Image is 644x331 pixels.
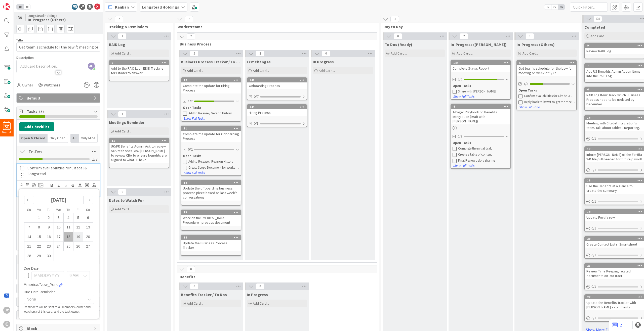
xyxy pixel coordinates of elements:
div: 12Update the offboarding business process piece based on last week's conversations [181,180,241,201]
div: Open Tasks [453,140,509,146]
td: Wednesday, 09/03/2025 12:00 PM [54,213,64,222]
button: Show Full Tasks [519,105,541,110]
span: 1/2 [188,99,193,104]
div: 145Hiring Process [247,105,307,116]
span: 0 [394,33,402,39]
td: Saturday, 09/06/2025 12:00 PM [83,213,93,222]
span: Description [16,55,34,60]
button: Add Checklist [19,122,54,131]
div: Update the Business Process Tracker [181,240,241,251]
span: 30 [5,125,9,129]
span: Add Card... [253,301,269,306]
div: 14 [181,235,241,240]
a: 8Add to the RAID Log - EE ID Tracking for Citadel to answer [109,60,169,81]
b: Longstead Holdings [142,5,179,10]
span: 1 [118,33,127,39]
strong: [DATE] [51,198,66,203]
span: Day to Day [383,24,574,29]
span: Add Card... [187,68,203,73]
div: 11 [181,126,241,131]
a: 144Complete Status Report5/6Open TasksShare with [PERSON_NAME]Show Full Tasks [451,60,511,100]
div: 146 [247,78,307,82]
div: Create a table of content [458,153,509,157]
td: Tuesday, 09/16/2025 12:00 PM [44,232,54,242]
span: 1 [526,33,534,39]
span: Business Process [180,41,371,46]
div: Add to Release / Version History [188,111,239,115]
span: 7 [185,16,193,22]
span: 2 [256,51,264,57]
span: Meetings Reminder [109,120,144,125]
div: 144Complete Status Report [451,61,510,72]
td: Saturday, 09/13/2025 12:00 PM [83,222,93,232]
a: 10Complete the update for Hiring Process1/2Open TasksAdd to Release / Version HistoryShow Full Tasks [181,77,241,122]
input: type card name here... [16,42,100,52]
td: Sunday, 09/07/2025 12:00 PM [24,222,34,232]
div: 5 [519,61,576,65]
div: 4 [451,104,510,109]
div: 144 [451,61,510,65]
div: Update the offboarding business process piece based on last week's conversations [181,185,241,201]
div: Complete the initial draft [458,147,509,151]
span: 1x [17,4,23,9]
span: JC [88,63,95,70]
div: Only Open [48,134,68,143]
div: Add to Release / Revision History [188,160,239,164]
a: 13Work on the [MEDICAL_DATA] Procedure - process document [181,210,241,231]
small: Fr [77,208,80,212]
a: 41-Pager Playbook on Benefits Integration (Draft with [PERSON_NAME])0/3Open TasksComplete the ini... [451,104,511,169]
div: Get team's schedule for the bswift meeting on week of 9/22 [517,65,576,76]
div: 10Complete the update for Hiring Process [181,78,241,93]
span: Longstead Holdings [28,14,66,18]
td: Monday, 09/15/2025 12:00 PM [34,232,44,242]
div: Final Review before sharing [458,159,509,163]
span: In-Progress (Others) [516,42,555,47]
td: Saturday, 09/20/2025 12:00 PM [83,232,93,242]
div: 11 [184,127,241,130]
div: 14Update the Business Process Tracker [181,235,241,251]
div: Open & Closed [19,134,48,143]
span: 0 [118,189,127,195]
div: 11Complete the update for Onboarding Process [181,126,241,142]
div: 41-Pager Playbook on Benefits Integration (Draft with [PERSON_NAME]) [451,104,510,124]
span: In Progress [247,292,268,297]
td: Friday, 09/12/2025 12:00 PM [73,222,83,232]
td: Thursday, 09/25/2025 12:00 PM [64,242,73,251]
a: 14Update the Business Process Tracker [181,235,241,256]
span: 0 / 1 [591,253,596,258]
div: 10 [184,78,241,82]
span: 1 / 3 [92,156,98,162]
div: 10 [181,78,241,82]
div: 5Get team's schedule for the bswift meeting on week of 9/22 [517,61,576,76]
div: 5 [517,61,576,65]
div: JC [3,307,10,314]
div: Complete Status Report [451,65,510,72]
td: Wednesday, 09/24/2025 12:00 PM [54,242,64,251]
span: Add Card... [115,207,131,211]
div: Add to the RAID Log - EE ID Tracking for Citadel to answer [109,65,169,76]
span: 7 [187,33,195,39]
span: Tracking & Reminders [108,24,167,29]
span: 2 [460,33,468,39]
td: Tuesday, 09/09/2025 12:00 PM [44,222,54,232]
div: Calendar [19,191,99,267]
span: Workstreams [178,24,373,29]
span: Add Card... [457,51,473,56]
span: 0 [322,51,330,57]
span: 1 [118,111,127,117]
div: Open Tasks [453,83,509,88]
small: Th [66,208,70,212]
span: 0 / 1 [591,199,596,204]
div: Onboarding Process [247,82,307,89]
span: EOY Changes [247,59,271,64]
a: 146Onboarding Process0/7 [247,77,307,100]
span: Business Process Tracker / To Dos [181,59,241,64]
td: Thursday, 09/11/2025 12:00 PM [64,222,73,232]
span: In Progress [313,59,334,64]
div: 8 [109,61,169,65]
div: Reply back to bswift to get the meeting schedule [524,100,575,104]
div: 1-Pager Playbook on Benefits Integration (Draft with [PERSON_NAME]) [451,109,510,124]
span: RAID Log [109,42,125,47]
div: C [3,321,10,328]
td: Sunday, 09/21/2025 12:00 PM [24,242,34,251]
